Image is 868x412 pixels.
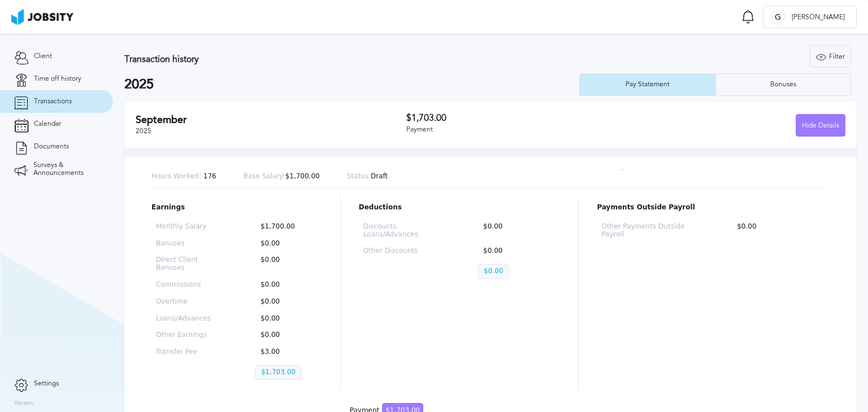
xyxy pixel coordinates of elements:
[765,81,802,89] div: Bonuses
[763,6,857,28] button: G[PERSON_NAME]
[151,204,322,212] p: Earnings
[156,223,219,231] p: Monthly Salary
[796,115,845,137] div: Hide Details
[124,77,579,93] h2: 2025
[601,223,695,239] p: Other Payments Outside Payroll
[255,331,318,339] p: $0.00
[244,173,320,181] p: $1,700.00
[620,81,675,89] div: Pay Statement
[151,173,216,181] p: 176
[255,348,318,356] p: $3.00
[478,264,509,279] p: $0.00
[124,54,522,64] h3: Transaction history
[796,114,845,137] button: Hide Details
[810,45,851,68] button: Filter
[255,281,318,289] p: $0.00
[731,223,825,239] p: $0.00
[255,256,318,272] p: $0.00
[244,172,285,180] span: Base Salary:
[14,400,35,407] label: Version:
[255,365,302,380] p: $1,703.00
[156,331,219,339] p: Other Earnings
[363,247,441,255] p: Other Discounts
[715,73,852,96] button: Bonuses
[597,204,830,212] p: Payments Outside Payroll
[478,247,555,255] p: $0.00
[34,52,52,60] span: Client
[156,256,219,272] p: Direct Client Bonuses
[156,298,219,306] p: Overtime
[786,14,850,21] span: [PERSON_NAME]
[255,298,318,306] p: $0.00
[478,223,555,239] p: $0.00
[363,223,441,239] p: Discounts Loans/Advances
[34,120,61,128] span: Calendar
[406,126,626,134] div: Payment
[810,46,850,68] div: Filter
[255,240,318,248] p: $0.00
[156,281,219,289] p: Commissions
[347,173,388,181] p: Draft
[11,9,73,25] img: ab4bad089aa723f57921c736e9817d99.png
[136,114,406,126] h2: September
[579,73,715,96] button: Pay Statement
[406,113,626,123] h3: $1,703.00
[769,9,786,26] div: G
[347,172,371,180] span: Status:
[34,380,59,388] span: Settings
[156,315,219,323] p: Loans/Advances
[34,98,72,106] span: Transactions
[255,223,318,231] p: $1,700.00
[255,315,318,323] p: $0.00
[156,348,219,356] p: Transfer Fee
[359,204,561,212] p: Deductions
[33,161,99,177] span: Surveys & Announcements
[136,127,151,135] span: 2025
[156,240,219,248] p: Bonuses
[34,75,81,83] span: Time off history
[34,143,69,151] span: Documents
[151,172,201,180] span: Hours Worked:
